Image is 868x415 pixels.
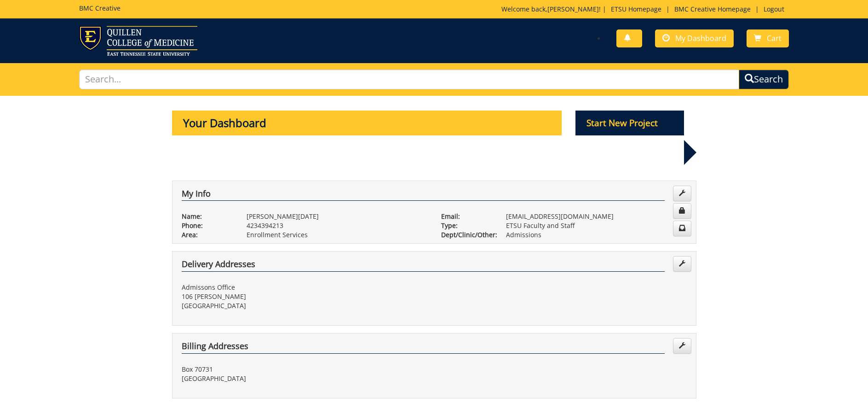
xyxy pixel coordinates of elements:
[182,365,427,374] p: Box 70731
[506,221,687,230] p: ETSU Faculty and Staff
[441,221,492,230] p: Type:
[575,111,684,135] p: Start New Project
[182,292,427,301] p: 106 [PERSON_NAME]
[182,189,665,201] h4: My Info
[747,29,789,47] a: Cart
[506,212,687,221] p: [EMAIL_ADDRESS][DOMAIN_NAME]
[673,256,691,272] a: Edit Addresses
[79,26,197,56] img: ETSU logo
[182,230,233,240] p: Area:
[182,283,427,292] p: Admissons Office
[673,221,691,236] a: Change Communication Preferences
[675,33,726,43] span: My Dashboard
[767,33,782,43] span: Cart
[182,212,233,221] p: Name:
[79,5,121,12] h5: BMC Creative
[182,301,427,310] p: [GEOGRAPHIC_DATA]
[606,5,666,13] a: ETSU Homepage
[670,5,755,13] a: BMC Creative Homepage
[673,203,691,219] a: Change Password
[547,5,599,13] a: [PERSON_NAME]
[79,70,739,89] input: Search...
[575,119,684,128] a: Start New Project
[247,212,427,221] p: [PERSON_NAME][DATE]
[172,111,562,135] p: Your Dashboard
[673,338,691,354] a: Edit Addresses
[501,5,789,14] p: Welcome back, ! | | |
[759,5,789,13] a: Logout
[182,260,665,272] h4: Delivery Addresses
[182,221,233,230] p: Phone:
[441,212,492,221] p: Email:
[182,342,665,354] h4: Billing Addresses
[655,29,734,47] a: My Dashboard
[247,230,427,240] p: Enrollment Services
[506,230,687,240] p: Admissions
[739,70,789,89] button: Search
[247,221,427,230] p: 4234394213
[182,374,427,383] p: [GEOGRAPHIC_DATA]
[673,186,691,201] a: Edit Info
[441,230,492,240] p: Dept/Clinic/Other:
